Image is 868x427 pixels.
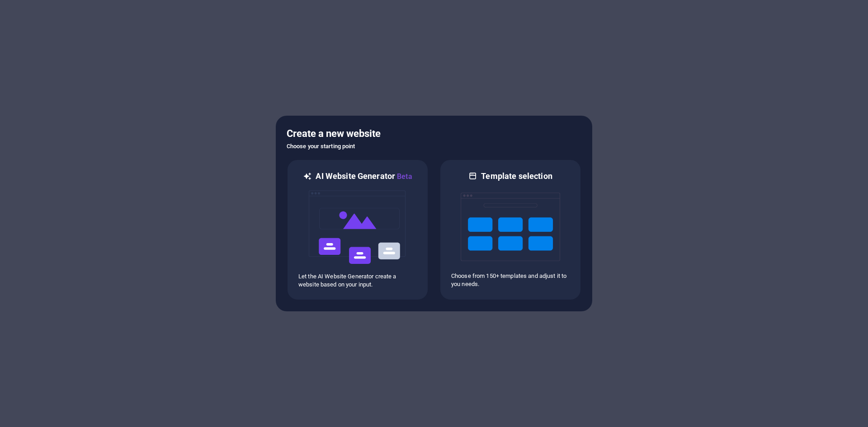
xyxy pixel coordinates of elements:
[298,272,417,289] p: Let the AI Website Generator create a website based on your input.
[287,159,429,300] div: AI Website GeneratorBetaaiLet the AI Website Generator create a website based on your input.
[316,171,412,182] h6: AI Website Generator
[439,159,581,300] div: Template selectionChoose from 150+ templates and adjust it to you needs.
[395,172,412,181] span: Beta
[287,127,581,141] h5: Create a new website
[308,182,407,272] img: ai
[451,272,570,288] p: Choose from 150+ templates and adjust it to you needs.
[287,141,581,152] h6: Choose your starting point
[481,171,552,182] h6: Template selection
